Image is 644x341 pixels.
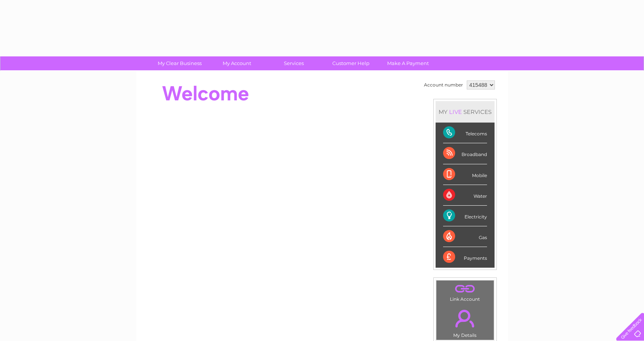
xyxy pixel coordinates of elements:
[448,108,463,115] div: LIVE
[149,56,211,70] a: My Clear Business
[443,143,487,164] div: Broadband
[436,303,494,340] td: My Details
[422,79,465,91] td: Account number
[436,280,494,304] td: Link Account
[263,56,325,70] a: Services
[438,282,492,296] a: .
[436,101,495,123] div: MY SERVICES
[443,206,487,226] div: Electricity
[443,164,487,185] div: Mobile
[206,56,268,70] a: My Account
[377,56,439,70] a: Make A Payment
[443,185,487,206] div: Water
[443,226,487,247] div: Gas
[443,247,487,267] div: Payments
[438,305,492,332] a: .
[443,123,487,143] div: Telecoms
[320,56,382,70] a: Customer Help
